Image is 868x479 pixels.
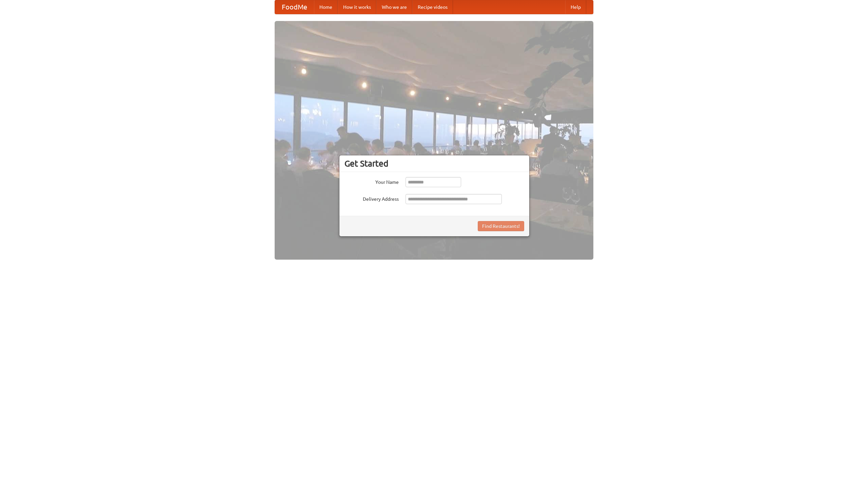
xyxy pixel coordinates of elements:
a: Home [314,0,338,14]
label: Your Name [344,177,399,186]
h3: Get Started [344,158,524,169]
a: Who we are [376,0,412,14]
button: Find Restaurants! [478,221,524,231]
a: Recipe videos [412,0,453,14]
a: Help [565,0,586,14]
a: How it works [338,0,376,14]
label: Delivery Address [344,194,399,202]
a: FoodMe [275,0,314,14]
